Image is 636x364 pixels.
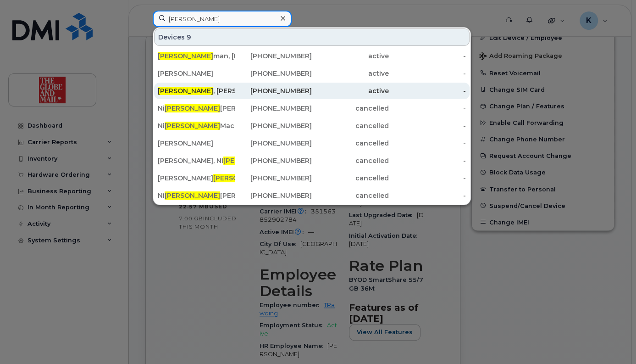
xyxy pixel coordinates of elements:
[312,121,389,130] div: cancelled
[389,174,466,183] div: -
[153,11,292,27] input: Find something...
[223,157,279,165] span: [PERSON_NAME]
[165,122,220,130] span: [PERSON_NAME]
[389,51,466,61] div: -
[312,156,389,165] div: cancelled
[154,28,470,46] div: Devices
[154,48,470,64] a: [PERSON_NAME]man, [PERSON_NAME][PHONE_NUMBER]active-
[158,191,235,200] div: Ni [PERSON_NAME]
[158,104,235,113] div: Ni [PERSON_NAME]
[158,86,235,95] div: , [PERSON_NAME]
[312,104,389,113] div: cancelled
[312,86,389,95] div: active
[235,69,312,78] div: [PHONE_NUMBER]
[213,174,269,182] span: [PERSON_NAME]
[154,152,470,169] a: [PERSON_NAME], Ni[PERSON_NAME][PHONE_NUMBER]cancelled-
[158,69,235,78] div: [PERSON_NAME]
[312,139,389,148] div: cancelled
[158,51,235,61] div: man, [PERSON_NAME]
[235,139,312,148] div: [PHONE_NUMBER]
[235,51,312,61] div: [PHONE_NUMBER]
[154,83,470,99] a: [PERSON_NAME], [PERSON_NAME][PHONE_NUMBER]active-
[312,174,389,183] div: cancelled
[389,139,466,148] div: -
[312,69,389,78] div: active
[165,191,220,200] span: [PERSON_NAME]
[158,121,235,130] div: Ni Macadam
[389,69,466,78] div: -
[158,87,213,95] span: [PERSON_NAME]
[158,156,235,165] div: [PERSON_NAME], Ni
[389,86,466,95] div: -
[154,65,470,82] a: [PERSON_NAME][PHONE_NUMBER]active-
[312,191,389,200] div: cancelled
[389,121,466,130] div: -
[235,86,312,95] div: [PHONE_NUMBER]
[154,118,470,134] a: Ni[PERSON_NAME]Macadam[PHONE_NUMBER]cancelled-
[158,52,213,60] span: [PERSON_NAME]
[154,187,470,204] a: Ni[PERSON_NAME][PERSON_NAME][PHONE_NUMBER]cancelled-
[389,191,466,200] div: -
[235,121,312,130] div: [PHONE_NUMBER]
[165,104,220,112] span: [PERSON_NAME]
[389,104,466,113] div: -
[187,33,191,42] span: 9
[235,104,312,113] div: [PHONE_NUMBER]
[158,174,235,183] div: [PERSON_NAME] man
[154,170,470,186] a: [PERSON_NAME][PERSON_NAME]man[PHONE_NUMBER]cancelled-
[158,139,235,148] div: [PERSON_NAME]
[154,100,470,117] a: Ni[PERSON_NAME][PERSON_NAME][PHONE_NUMBER]cancelled-
[389,156,466,165] div: -
[235,156,312,165] div: [PHONE_NUMBER]
[154,135,470,151] a: [PERSON_NAME][PHONE_NUMBER]cancelled-
[235,174,312,183] div: [PHONE_NUMBER]
[312,51,389,61] div: active
[235,191,312,200] div: [PHONE_NUMBER]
